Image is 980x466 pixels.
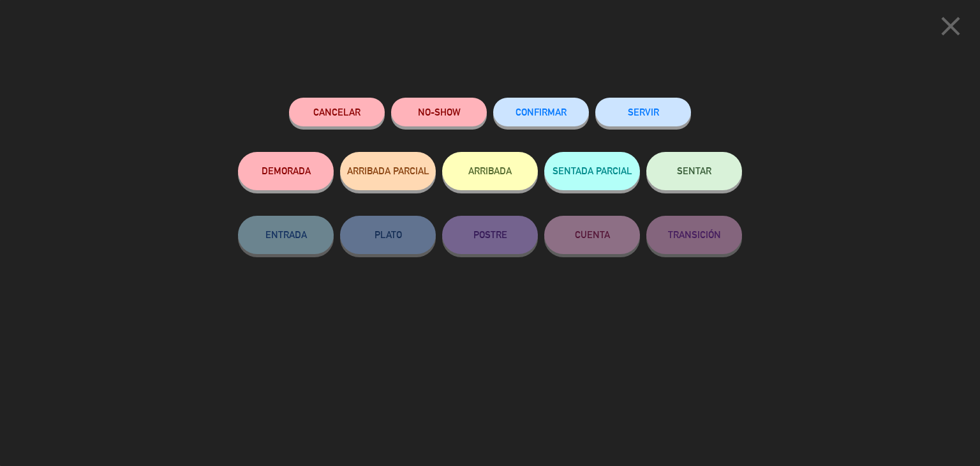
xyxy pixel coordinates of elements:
button: CONFIRMAR [493,98,589,126]
button: SENTAR [646,152,742,190]
span: SENTAR [677,165,711,176]
button: SERVIR [595,98,691,126]
span: ARRIBADA PARCIAL [347,165,429,176]
button: DEMORADA [238,152,334,190]
button: NO-SHOW [391,98,487,126]
button: Cancelar [289,98,385,126]
i: close [935,10,967,42]
button: ARRIBADA [442,152,538,190]
button: POSTRE [442,216,538,254]
button: CUENTA [544,216,640,254]
button: PLATO [340,216,436,254]
button: SENTADA PARCIAL [544,152,640,190]
button: ARRIBADA PARCIAL [340,152,436,190]
span: CONFIRMAR [516,107,567,117]
button: TRANSICIÓN [646,216,742,254]
button: close [931,10,970,47]
button: ENTRADA [238,216,334,254]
